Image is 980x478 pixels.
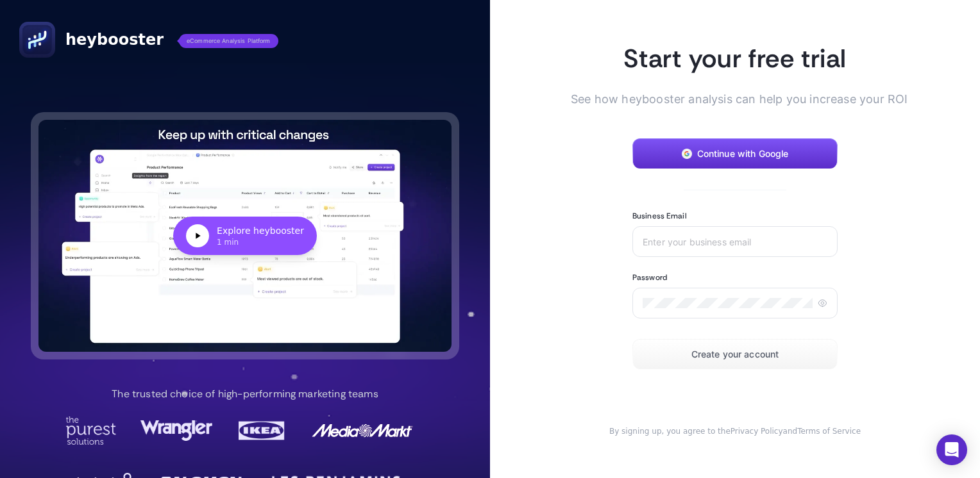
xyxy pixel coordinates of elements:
img: MediaMarkt [311,416,414,445]
span: See how heybooster analysis can help you increase your ROI [571,90,879,108]
span: Create your account [691,349,779,359]
h1: Start your free trial [591,42,879,75]
img: Purest [65,416,117,445]
p: The trusted choice of high-performing marketing teams [112,386,378,402]
span: By signing up, you agree to the [609,427,731,436]
span: Continue with Google [697,149,789,159]
button: Create your account [632,339,838,370]
label: Business Email [632,211,687,221]
div: Open Intercom Messenger [936,434,967,465]
div: Explore heybooster [217,224,304,237]
input: Enter your business email [643,236,827,247]
button: Continue with Google [632,138,838,169]
img: Wrangler [140,416,212,445]
div: and [591,426,879,436]
a: Terms of Service [797,427,861,436]
div: 1 min [217,237,304,247]
a: heyboostereCommerce Analysis Platform [19,22,278,58]
span: eCommerce Analysis Platform [179,34,278,48]
label: Password [632,272,667,283]
span: heybooster [65,29,164,50]
a: Privacy Policy [731,427,783,436]
img: Ikea [236,416,287,445]
button: Explore heybooster1 min [38,120,452,352]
